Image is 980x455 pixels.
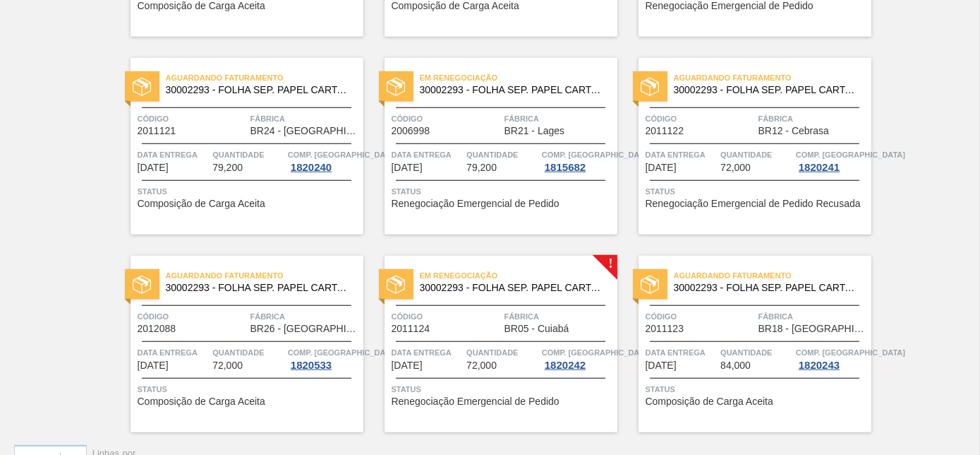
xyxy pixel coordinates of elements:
[392,345,464,360] span: Data entrega
[250,309,360,324] span: Fábrica
[420,71,617,85] span: Em renegociação
[641,276,659,294] img: status
[720,360,751,371] span: 84,000
[138,199,265,209] span: Composição de Carga Aceita
[758,324,868,334] span: BR18 - Pernambuco
[617,58,871,235] a: statusAguardando Faturamento30002293 - FOLHA SEP. PAPEL CARTAO 1200x1000M 350gCódigo2011122Fábric...
[504,309,614,324] span: Fábrica
[138,309,247,324] span: Código
[166,268,363,283] span: Aguardando Faturamento
[138,184,360,199] span: Status
[796,148,905,162] span: Comp. Carga
[674,71,871,85] span: Aguardando Faturamento
[288,148,360,173] a: Comp. [GEOGRAPHIC_DATA]1820240
[133,276,151,294] img: status
[646,199,861,209] span: Renegociação Emergencial de Pedido Recusada
[420,85,606,95] span: 30002293 - FOLHA SEP. PAPEL CARTAO 1200x1000M 350g
[166,71,363,85] span: Aguardando Faturamento
[392,162,423,173] span: 29/09/2025
[109,256,363,432] a: statusAguardando Faturamento30002293 - FOLHA SEP. PAPEL CARTAO 1200x1000M 350gCódigo2012088Fábric...
[392,1,519,11] span: Composição de Carga Aceita
[720,162,751,173] span: 72,000
[392,112,501,126] span: Código
[617,256,871,432] a: statusAguardando Faturamento30002293 - FOLHA SEP. PAPEL CARTAO 1200x1000M 350gCódigo2011123Fábric...
[504,126,565,136] span: BR21 - Lages
[392,126,430,136] span: 2006998
[674,268,871,283] span: Aguardando Faturamento
[138,382,360,396] span: Status
[504,324,569,334] span: BR05 - Cuiabá
[796,360,842,371] div: 1820243
[646,345,718,360] span: Data entrega
[392,396,559,407] span: Renegociação Emergencial de Pedido
[542,148,614,173] a: Comp. [GEOGRAPHIC_DATA]1815682
[392,382,614,396] span: Status
[646,324,684,334] span: 2011123
[288,162,334,173] div: 1820240
[542,162,588,173] div: 1815682
[133,78,151,96] img: status
[138,324,176,334] span: 2012088
[542,345,651,360] span: Comp. Carga
[250,126,360,136] span: BR24 - Ponta Grossa
[138,360,169,371] span: 30/09/2025
[250,324,360,334] span: BR26 - Uberlândia
[363,58,617,235] a: statusEm renegociação30002293 - FOLHA SEP. PAPEL CARTAO 1200x1000M 350gCódigo2006998FábricaBR21 -...
[392,324,430,334] span: 2011124
[212,360,243,371] span: 72,000
[796,345,905,360] span: Comp. Carga
[542,345,614,371] a: Comp. [GEOGRAPHIC_DATA]1820242
[212,345,284,360] span: Quantidade
[641,78,659,96] img: status
[212,162,243,173] span: 79,200
[138,112,247,126] span: Código
[288,345,360,371] a: Comp. [GEOGRAPHIC_DATA]1820533
[138,345,210,360] span: Data entrega
[387,276,405,294] img: status
[212,148,284,162] span: Quantidade
[250,112,360,126] span: Fábrica
[504,112,614,126] span: Fábrica
[646,1,813,11] span: Renegociação Emergencial de Pedido
[758,112,868,126] span: Fábrica
[166,283,352,293] span: 30002293 - FOLHA SEP. PAPEL CARTAO 1200x1000M 350g
[646,396,773,407] span: Composição de Carga Aceita
[466,360,497,371] span: 72,000
[646,382,868,396] span: Status
[363,256,617,432] a: !statusEm renegociação30002293 - FOLHA SEP. PAPEL CARTAO 1200x1000M 350gCódigo2011124FábricaBR05 ...
[466,162,497,173] span: 79,200
[646,126,684,136] span: 2011122
[674,85,860,95] span: 30002293 - FOLHA SEP. PAPEL CARTAO 1200x1000M 350g
[138,148,210,162] span: Data entrega
[466,148,538,162] span: Quantidade
[646,360,677,371] span: 04/10/2025
[109,58,363,235] a: statusAguardando Faturamento30002293 - FOLHA SEP. PAPEL CARTAO 1200x1000M 350gCódigo2011121Fábric...
[420,283,606,293] span: 30002293 - FOLHA SEP. PAPEL CARTAO 1200x1000M 350g
[392,309,501,324] span: Código
[138,396,265,407] span: Composição de Carga Aceita
[646,184,868,199] span: Status
[542,148,651,162] span: Comp. Carga
[646,309,755,324] span: Código
[720,345,792,360] span: Quantidade
[392,360,423,371] span: 01/10/2025
[392,199,559,209] span: Renegociação Emergencial de Pedido
[646,112,755,126] span: Código
[758,126,829,136] span: BR12 - Cebrasa
[796,345,868,371] a: Comp. [GEOGRAPHIC_DATA]1820243
[138,126,176,136] span: 2011121
[646,148,718,162] span: Data entrega
[138,162,169,173] span: 27/09/2025
[796,148,868,173] a: Comp. [GEOGRAPHIC_DATA]1820241
[646,162,677,173] span: 29/09/2025
[392,148,464,162] span: Data entrega
[542,360,588,371] div: 1820242
[288,345,397,360] span: Comp. Carga
[288,148,397,162] span: Comp. Carga
[387,78,405,96] img: status
[796,162,842,173] div: 1820241
[720,148,792,162] span: Quantidade
[758,309,868,324] span: Fábrica
[166,85,352,95] span: 30002293 - FOLHA SEP. PAPEL CARTAO 1200x1000M 350g
[420,268,617,283] span: Em renegociação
